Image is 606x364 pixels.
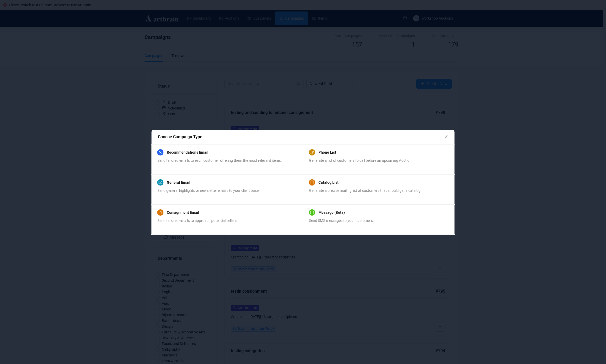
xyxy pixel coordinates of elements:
[309,218,374,223] span: Send SMS messages to your customers.
[157,188,260,193] span: Send general highlights or newsletter emails to your client base.
[167,209,199,216] a: Consignment Email
[157,158,282,163] span: Send tailored emails to each customer, offering them the most relevant items.
[310,181,314,184] span: book
[167,179,190,186] a: General Email
[309,188,422,193] span: Generate a precise mailing list of customers that should get a catalog.
[318,179,339,186] a: Catalog List
[167,149,208,155] a: Recommendations Email
[445,135,448,139] span: close
[310,211,314,214] span: message
[159,151,162,154] span: user
[159,211,162,214] span: book
[310,151,314,154] span: phone
[318,149,336,155] a: Phone List
[309,158,413,163] span: Generate a list of customers to call before an upcoming Auction.
[318,209,345,216] a: Message (Beta)
[159,181,162,184] span: mail
[157,218,238,223] span: Send tailored emails to approach potential sellers.
[158,134,445,140] div: Choose Campaign Type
